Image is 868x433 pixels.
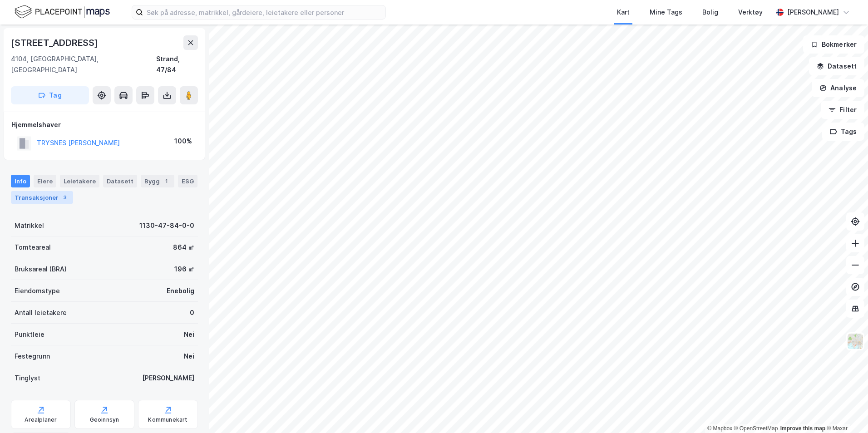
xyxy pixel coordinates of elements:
[15,329,44,340] div: Punktleie
[650,7,682,18] div: Mine Tags
[143,5,385,19] input: Søk på adresse, matrikkel, gårdeiere, leietakere eller personer
[11,86,89,104] button: Tag
[803,35,864,54] button: Bokmerker
[190,307,194,318] div: 0
[847,333,864,350] img: Z
[617,7,630,18] div: Kart
[25,416,57,423] div: Arealplaner
[184,351,194,362] div: Nei
[174,264,194,275] div: 196 ㎡
[15,307,67,318] div: Antall leietakere
[780,425,825,432] a: Improve this map
[173,242,194,253] div: 864 ㎡
[15,4,110,20] img: logo.f888ab2527a4732fd821a326f86c7f29.svg
[11,119,197,130] div: Hjemmelshaver
[174,136,192,147] div: 100%
[15,220,44,231] div: Matrikkel
[738,7,763,18] div: Verktøy
[809,57,864,75] button: Datasett
[11,35,100,50] div: [STREET_ADDRESS]
[823,389,868,433] div: Kontrollprogram for chat
[11,191,73,204] div: Transaksjoner
[787,7,839,18] div: [PERSON_NAME]
[823,389,868,433] iframe: Chat Widget
[11,54,156,75] div: 4104, [GEOGRAPHIC_DATA], [GEOGRAPHIC_DATA]
[141,175,174,187] div: Bygg
[812,79,864,97] button: Analyse
[139,220,194,231] div: 1130-47-84-0-0
[34,175,56,187] div: Eiere
[162,177,171,186] div: 1
[11,175,30,187] div: Info
[167,285,194,296] div: Enebolig
[90,416,119,423] div: Geoinnsyn
[15,242,51,253] div: Tomteareal
[60,193,69,202] div: 3
[184,329,194,340] div: Nei
[148,416,187,423] div: Kommunekart
[142,373,194,384] div: [PERSON_NAME]
[821,101,864,119] button: Filter
[707,425,732,432] a: Mapbox
[60,175,99,187] div: Leietakere
[178,175,197,187] div: ESG
[822,123,864,141] button: Tags
[15,264,67,275] div: Bruksareal (BRA)
[103,175,137,187] div: Datasett
[15,351,50,362] div: Festegrunn
[15,373,40,384] div: Tinglyst
[15,285,60,296] div: Eiendomstype
[702,7,718,18] div: Bolig
[734,425,778,432] a: OpenStreetMap
[156,54,198,75] div: Strand, 47/84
